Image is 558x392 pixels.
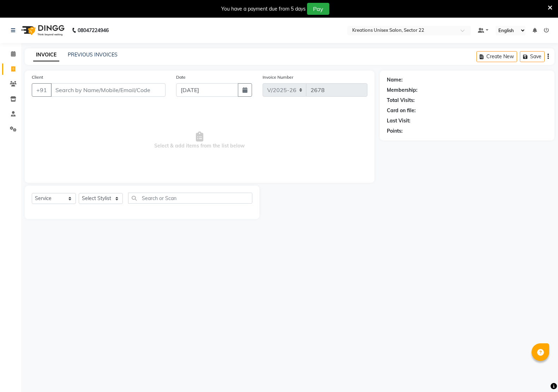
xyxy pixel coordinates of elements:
[32,83,52,97] button: +91
[476,51,517,62] button: Create New
[307,3,329,15] button: Pay
[32,105,367,176] span: Select & add items from the list below
[78,20,109,40] b: 08047224946
[221,5,306,13] div: You have a payment due from 5 days
[68,52,118,58] a: PREVIOUS INVOICES
[32,74,43,80] label: Client
[520,51,545,62] button: Save
[263,74,293,80] label: Invoice Number
[387,86,418,94] div: Membership:
[176,74,186,80] label: Date
[387,127,403,135] div: Points:
[387,117,410,125] div: Last Visit:
[387,107,416,114] div: Card on file:
[51,83,166,97] input: Search by Name/Mobile/Email/Code
[387,76,403,84] div: Name:
[387,97,415,104] div: Total Visits:
[128,193,252,204] input: Search or Scan
[18,20,66,40] img: logo
[528,364,551,385] iframe: chat widget
[33,49,59,61] a: INVOICE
